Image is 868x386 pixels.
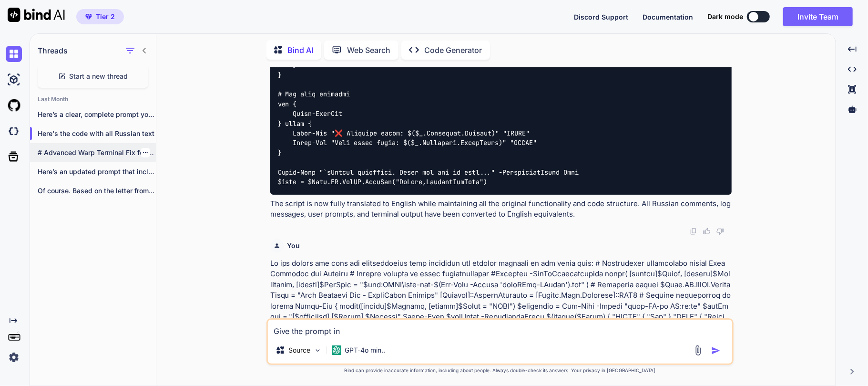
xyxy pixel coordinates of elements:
img: icon [711,346,721,355]
p: # Advanced Warp Terminal Fix for Windows... [38,148,156,157]
p: The script is now fully translated to English while maintaining all the original functionality an... [270,198,732,220]
p: Here’s an updated prompt that includes the... [38,167,156,177]
img: dislike [716,228,724,235]
img: Bind AI [8,8,65,22]
img: ai-studio [6,72,22,88]
p: Web Search [347,44,391,56]
p: Bind can provide inaccurate information, including about people. Always double-check its answers.... [266,367,734,374]
img: githubLight [6,97,22,114]
span: Dark mode [707,12,743,21]
img: settings [6,349,22,365]
button: Invite Team [783,7,853,26]
p: Of course. Based on the letter from... [38,186,156,196]
img: copy [690,228,697,235]
button: Discord Support [574,12,628,22]
img: darkCloudIdeIcon [6,123,22,139]
img: like [703,228,711,235]
textarea: Give the prompt in [268,320,732,337]
img: Pick Models [314,346,322,355]
span: Discord Support [574,13,628,21]
img: GPT-4o mini [332,345,341,355]
span: Start a new thread [70,72,128,81]
img: premium [85,14,92,20]
h2: Last Month [30,95,156,103]
span: Documentation [643,13,693,21]
span: Tier 2 [96,12,115,21]
img: attachment [693,345,704,356]
h1: Threads [38,45,68,56]
p: Code Generator [425,44,482,56]
p: Here’s a clear, complete prompt you can... [38,110,156,119]
button: Documentation [643,12,693,22]
button: premiumTier 2 [76,9,124,24]
p: Source [289,345,311,355]
h6: You [287,241,300,250]
p: GPT-4o min.. [345,345,386,355]
img: chat [6,46,22,62]
p: Bind AI [288,44,314,56]
p: Here's the code with all Russian text [38,129,156,138]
